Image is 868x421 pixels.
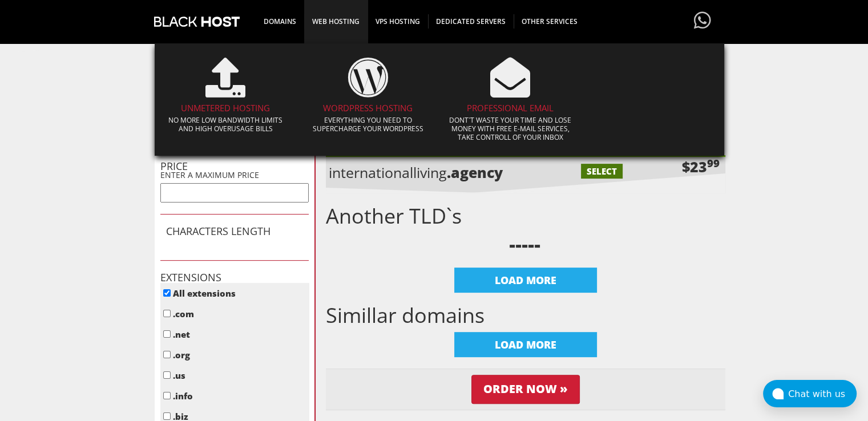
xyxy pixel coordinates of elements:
a: Professional email Dont`t waste your time and lose money with free e-mail services, take controll... [442,49,579,150]
label: .com [173,308,194,319]
p: No more low bandwidth limits and high overusage bills [163,116,289,133]
p: Everything you need to supercharge your Wordpress [305,116,431,133]
label: .us [173,370,185,381]
a: UNMETERED HOSTING No more low bandwidth limits and high overusage bills [158,49,294,141]
input: Order Now » [471,375,580,404]
span: VPS HOSTING [368,14,429,29]
h4: UNMETERED HOSTING [163,103,289,113]
div: LOAD MORE [454,268,597,293]
label: .org [173,349,190,361]
h4: WORDPRESS HOSTING [305,103,431,113]
label: All extensions [173,288,236,299]
a: WORDPRESS HOSTING Everything you need to supercharge your Wordpress [300,49,437,141]
div: LOAD MORE [454,332,597,357]
h1: Simillar domains [326,304,725,327]
button: Chat with us [763,380,857,407]
h1: Another TLD`s [326,205,725,228]
p: internationalliving [329,163,528,182]
p: ENTER A MAXIMUM PRICE [160,169,309,180]
label: .net [173,329,190,340]
span: DEDICATED SERVERS [428,14,514,29]
p: Dont`t waste your time and lose money with free e-mail services, take controll of your inbox [448,116,574,141]
label: .info [173,390,193,402]
h4: Professional email [448,103,574,113]
sup: 99 [707,156,720,170]
b: .agency [447,163,503,182]
div: Chat with us [788,388,857,399]
label: SELECT [581,164,623,179]
div: $23 [682,157,720,176]
h1: CHARACTERS LENGTH [166,226,303,237]
span: WEB HOSTING [304,14,368,29]
h1: EXTENSIONS [160,272,309,284]
span: DOMAINS [256,14,305,29]
span: OTHER SERVICES [514,14,586,29]
h1: PRICE [160,161,309,172]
